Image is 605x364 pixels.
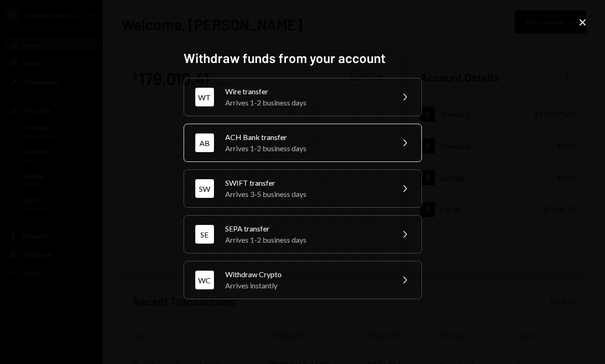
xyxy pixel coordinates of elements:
div: SWIFT transfer [225,177,388,189]
div: AB [195,133,214,152]
button: WCWithdraw CryptoArrives instantly [184,261,422,299]
button: ABACH Bank transferArrives 1-2 business days [184,124,422,162]
div: ACH Bank transfer [225,132,388,143]
div: SW [195,179,214,198]
button: SESEPA transferArrives 1-2 business days [184,215,422,253]
div: SE [195,225,214,244]
button: SWSWIFT transferArrives 3-5 business days [184,169,422,208]
div: Arrives 3-5 business days [225,189,388,200]
div: Wire transfer [225,86,388,97]
div: Withdraw Crypto [225,269,388,280]
div: SEPA transfer [225,223,388,234]
h2: Withdraw funds from your account [184,49,422,67]
div: Arrives instantly [225,280,388,291]
div: Arrives 1-2 business days [225,234,388,245]
div: Arrives 1-2 business days [225,97,388,108]
div: Arrives 1-2 business days [225,143,388,154]
div: WC [195,271,214,289]
div: WT [195,88,214,106]
button: WTWire transferArrives 1-2 business days [184,78,422,116]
